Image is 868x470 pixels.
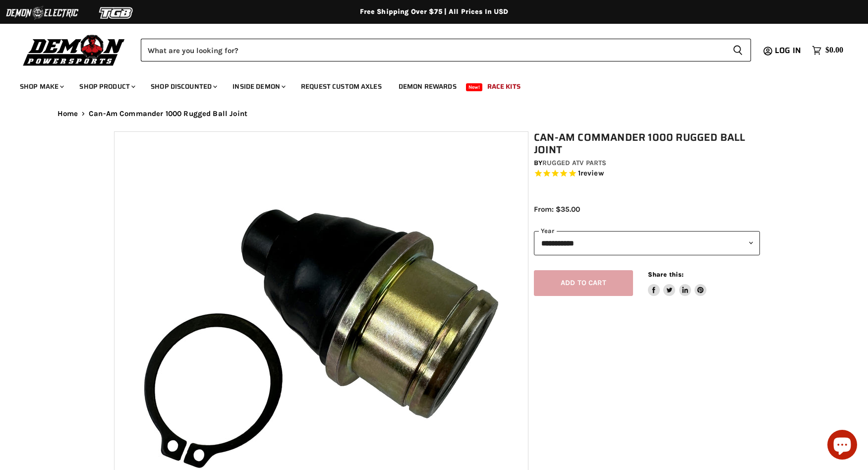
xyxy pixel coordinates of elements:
aside: Share this: [648,270,707,296]
ul: Main menu [12,72,841,97]
img: Demon Electric Logo 2 [5,3,79,22]
span: review [580,169,604,178]
a: Shop Discounted [143,76,223,97]
inbox-online-store-chat: Shopify online store chat [824,430,860,462]
img: TGB Logo 2 [79,3,154,22]
div: by [534,158,760,169]
a: Race Kits [480,76,528,97]
select: year [534,231,760,255]
a: Shop Product [72,76,141,97]
span: New! [466,83,483,91]
a: Request Custom Axles [293,76,389,97]
span: From: $35.00 [534,205,580,214]
span: Log in [775,44,801,57]
span: Share this: [648,271,684,278]
span: Can-Am Commander 1000 Rugged Ball Joint [89,110,247,118]
span: $0.00 [825,46,843,55]
a: Home [58,110,78,118]
h1: Can-Am Commander 1000 Rugged Ball Joint [534,131,760,156]
a: Rugged ATV Parts [542,159,606,167]
span: 1 reviews [578,169,604,178]
input: Search [141,39,725,61]
a: $0.00 [807,43,848,58]
div: Free Shipping Over $75 | All Prices In USD [38,7,831,16]
form: Product [141,39,751,61]
img: Demon Powersports [20,32,128,67]
button: Search [725,39,751,61]
span: Rated 5.0 out of 5 stars 1 reviews [534,169,760,179]
a: Demon Rewards [391,76,464,97]
nav: Breadcrumbs [38,110,831,118]
a: Shop Make [12,76,70,97]
a: Log in [770,46,807,55]
a: Inside Demon [225,76,291,97]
